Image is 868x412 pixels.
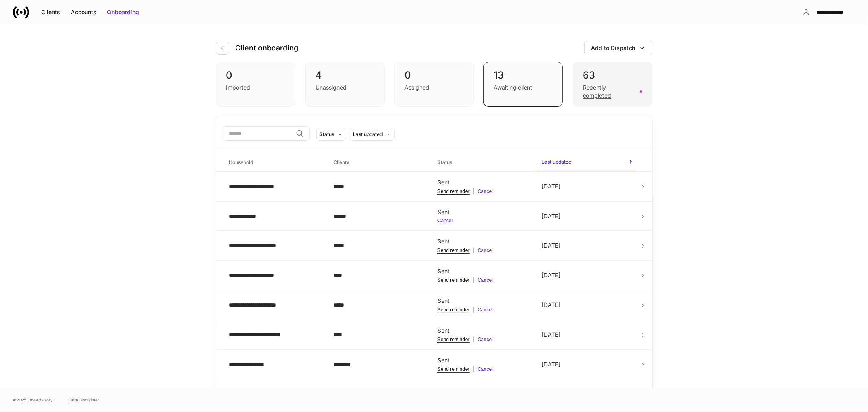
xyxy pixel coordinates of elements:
button: Cancel [478,277,493,283]
div: Add to Dispatch [591,44,636,52]
span: Household [226,154,324,171]
td: [DATE] [535,231,639,261]
div: Status [320,130,335,138]
div: 0 [404,69,464,82]
div: Sent [437,267,529,275]
button: Add to Dispatch [584,41,652,55]
span: Clients [330,154,428,171]
div: Sent [437,237,529,245]
div: Onboarding [107,8,139,16]
button: Send reminder [437,336,470,343]
button: Accounts [66,6,102,19]
span: © 2025 OneAdvisory [13,397,53,403]
button: Clients [36,6,66,19]
button: Status [316,128,346,141]
td: [DATE] [535,320,639,350]
h6: Status [437,158,452,166]
button: Cancel [478,188,493,195]
div: 63 [583,69,642,82]
div: 0Imported [216,62,295,107]
div: Assigned [404,83,429,92]
td: [DATE] [535,350,639,379]
div: Accounts [71,8,96,16]
h6: Household [229,158,254,166]
div: Unassigned [315,83,347,92]
div: | [437,188,529,195]
div: Sent [437,386,529,394]
div: 13 [494,69,553,82]
button: Last updated [350,128,395,141]
td: [DATE] [535,379,639,409]
button: Send reminder [437,307,470,313]
span: Last updated [538,154,636,171]
div: 13Awaiting client [483,62,563,107]
div: Clients [41,8,60,16]
div: Sent [437,178,529,186]
td: [DATE] [535,202,639,231]
button: Send reminder [437,247,470,254]
div: | [437,277,529,283]
button: Cancel [478,247,493,254]
div: 0 [226,69,285,82]
button: Cancel [478,307,493,313]
button: Cancel [437,218,453,224]
div: 4Unassigned [305,62,385,107]
div: 0Assigned [394,62,474,107]
button: Send reminder [437,366,470,373]
h6: Clients [333,158,349,166]
div: Imported [226,83,251,92]
div: Recently completed [583,83,634,100]
h4: Client onboarding [236,43,299,53]
td: [DATE] [535,290,639,320]
div: Sent [437,327,529,335]
a: Data Disclaimer [69,397,99,403]
div: | [437,336,529,343]
button: Send reminder [437,277,470,283]
button: Cancel [478,366,493,373]
span: Status [434,154,532,171]
div: Sent [437,356,529,364]
div: | [437,307,529,313]
button: Send reminder [437,188,470,195]
div: Last updated [353,130,383,138]
div: | [437,366,529,373]
div: Sent [437,208,529,216]
td: [DATE] [535,261,639,290]
div: Awaiting client [494,83,532,92]
div: 4 [315,69,374,82]
button: Onboarding [102,6,144,19]
div: Sent [437,297,529,305]
h6: Last updated [542,158,571,166]
td: [DATE] [535,172,639,202]
div: | [437,247,529,254]
div: 63Recently completed [573,62,652,107]
button: Cancel [478,336,493,343]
